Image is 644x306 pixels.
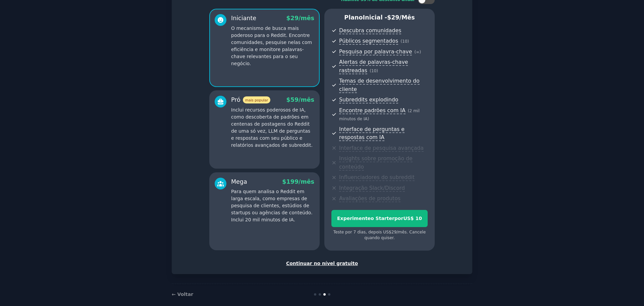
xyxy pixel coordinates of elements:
[172,292,193,297] a: ← Voltar
[333,230,366,234] font: Teste por 7 dias
[299,15,314,21] font: /mês
[286,15,290,21] font: $
[339,27,401,34] font: Descubra comunidades
[299,96,314,103] font: /mês
[399,14,415,21] font: /mês
[231,96,240,103] font: Pró
[400,39,402,44] font: (
[391,14,399,21] font: 29
[339,108,420,122] font: 2 mil minutos de IA
[371,69,377,73] font: 10
[396,230,407,234] font: /mês
[299,178,314,185] font: /mês
[245,98,268,102] font: mais popular
[371,216,394,221] font: o Starter
[339,59,408,74] font: Alertas de palavras-chave rastreadas
[231,15,256,21] font: Iniciante
[231,178,247,185] font: Mega
[408,108,410,113] font: (
[286,178,299,185] font: 199
[331,210,428,227] button: Experimenteo StarterporUS$ 10
[339,38,398,44] font: Públicos segmentados
[416,50,419,54] font: ∞
[339,126,405,141] font: Interface de perguntas e respostas com IA
[339,174,415,180] font: Influenciadores do subreddit
[339,155,413,170] font: Insights sobre promoção de conteúdo
[339,96,398,103] font: Subreddits explodindo
[290,96,299,103] font: 59
[337,216,371,221] font: Experimente
[286,96,290,103] font: $
[339,195,400,202] font: Avaliações de produtos
[368,117,369,121] font: )
[344,14,363,21] font: Plano
[394,216,404,221] font: por
[391,230,397,234] font: 29
[339,78,420,92] font: Temas de desenvolvimento do cliente
[414,50,416,54] font: (
[231,107,313,148] font: Inclui recursos poderosos de IA, como descoberta de padrões em centenas de postagens do Reddit de...
[363,14,387,21] font: Inicial -
[339,107,406,114] font: Encontre padrões com IA
[366,230,391,234] font: , depois US$
[403,216,422,221] font: US$ 10
[286,261,358,266] font: Continuar no nível gratuito
[402,39,408,44] font: 10
[339,185,405,191] font: Integração Slack/Discord
[339,48,412,55] font: Pesquisa por palavra-chave
[290,15,299,21] font: 29
[282,178,286,185] font: $
[370,69,371,73] font: (
[387,14,391,21] font: $
[339,145,424,151] font: Interface de pesquisa avançada
[231,26,312,66] font: O mecanismo de busca mais poderoso para o Reddit. Encontre comunidades, pesquise nelas com eficiê...
[231,189,313,222] font: Para quem analisa o Reddit em larga escala, como empresas de pesquisa de clientes, estúdios de st...
[419,50,421,54] font: )
[376,69,378,73] font: )
[408,39,409,44] font: )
